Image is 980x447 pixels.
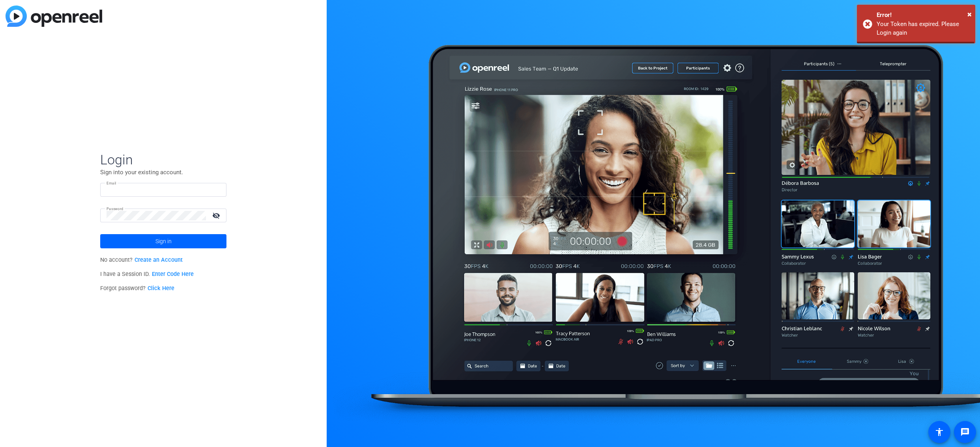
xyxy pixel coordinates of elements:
a: Create an Account [135,257,183,263]
span: Forgot password? [100,285,174,292]
span: Login [100,151,226,168]
p: Sign into your existing account. [100,168,226,177]
img: blue-gradient.svg [6,6,102,27]
span: Sign in [155,231,172,251]
span: No account? [100,257,183,263]
a: Click Here [148,285,174,292]
mat-icon: message [960,427,970,437]
mat-icon: accessibility [935,427,944,437]
mat-label: Email [107,181,116,185]
mat-label: Password [107,207,123,211]
button: Sign in [100,234,226,248]
button: Close [967,8,972,20]
div: Your Token has expired. Please Login again [877,20,969,37]
input: Enter Email Address [107,185,220,195]
span: × [967,9,972,19]
mat-icon: visibility_off [208,210,226,221]
div: Error! [877,11,969,20]
a: Enter Code Here [152,271,194,278]
span: I have a Session ID. [100,271,194,278]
